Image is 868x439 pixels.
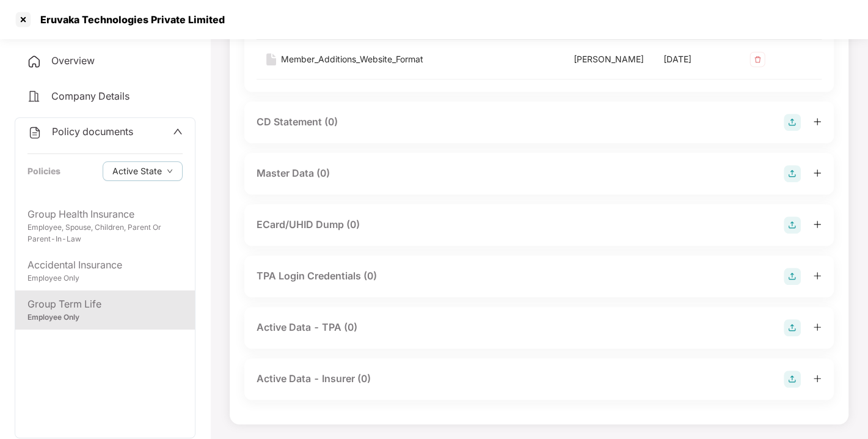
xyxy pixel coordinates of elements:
[27,207,183,222] div: Group Health Insurance
[257,320,357,335] div: Active Data - TPA (0)
[813,374,822,383] span: plus
[27,312,183,323] div: Employee Only
[813,220,822,229] span: plus
[784,165,801,182] img: svg+xml;base64,PHN2ZyB4bWxucz0iaHR0cDovL3d3dy53My5vcmcvMjAwMC9zdmciIHdpZHRoPSIyOCIgaGVpZ2h0PSIyOC...
[33,13,225,26] div: Eruvaka Technologies Private Limited
[257,217,360,232] div: ECard/UHID Dump (0)
[266,53,276,65] img: svg+xml;base64,PHN2ZyB4bWxucz0iaHR0cDovL3d3dy53My5vcmcvMjAwMC9zdmciIHdpZHRoPSIxNiIgaGVpZ2h0PSIyMC...
[27,164,60,178] div: Policies
[281,53,423,66] div: Member_Additions_Website_Format
[574,53,644,66] div: [PERSON_NAME]
[27,257,183,273] div: Accidental Insurance
[784,114,801,131] img: svg+xml;base64,PHN2ZyB4bWxucz0iaHR0cDovL3d3dy53My5vcmcvMjAwMC9zdmciIHdpZHRoPSIyOCIgaGVpZ2h0PSIyOC...
[257,114,338,130] div: CD Statement (0)
[663,53,728,66] div: [DATE]
[27,222,183,245] div: Employee, Spouse, Children, Parent Or Parent-In-Law
[784,319,801,336] img: svg+xml;base64,PHN2ZyB4bWxucz0iaHR0cDovL3d3dy53My5vcmcvMjAwMC9zdmciIHdpZHRoPSIyOCIgaGVpZ2h0PSIyOC...
[103,161,183,181] button: Active Statedown
[27,54,42,69] img: svg+xml;base64,PHN2ZyB4bWxucz0iaHR0cDovL3d3dy53My5vcmcvMjAwMC9zdmciIHdpZHRoPSIyNCIgaGVpZ2h0PSIyNC...
[51,54,95,67] span: Overview
[27,297,183,312] div: Group Term Life
[173,127,183,136] span: up
[27,125,42,140] img: svg+xml;base64,PHN2ZyB4bWxucz0iaHR0cDovL3d3dy53My5vcmcvMjAwMC9zdmciIHdpZHRoPSIyNCIgaGVpZ2h0PSIyNC...
[257,268,377,284] div: TPA Login Credentials (0)
[112,164,162,178] span: Active State
[784,216,801,234] img: svg+xml;base64,PHN2ZyB4bWxucz0iaHR0cDovL3d3dy53My5vcmcvMjAwMC9zdmciIHdpZHRoPSIyOCIgaGVpZ2h0PSIyOC...
[27,273,183,284] div: Employee Only
[51,90,129,102] span: Company Details
[813,117,822,126] span: plus
[27,89,42,104] img: svg+xml;base64,PHN2ZyB4bWxucz0iaHR0cDovL3d3dy53My5vcmcvMjAwMC9zdmciIHdpZHRoPSIyNCIgaGVpZ2h0PSIyNC...
[167,168,173,175] span: down
[748,50,767,69] img: svg+xml;base64,PHN2ZyB4bWxucz0iaHR0cDovL3d3dy53My5vcmcvMjAwMC9zdmciIHdpZHRoPSIzMiIgaGVpZ2h0PSIzMi...
[813,271,822,280] span: plus
[52,125,133,138] span: Policy documents
[257,371,371,386] div: Active Data - Insurer (0)
[813,323,822,331] span: plus
[784,371,801,388] img: svg+xml;base64,PHN2ZyB4bWxucz0iaHR0cDovL3d3dy53My5vcmcvMjAwMC9zdmciIHdpZHRoPSIyOCIgaGVpZ2h0PSIyOC...
[257,166,330,181] div: Master Data (0)
[813,169,822,177] span: plus
[784,268,801,285] img: svg+xml;base64,PHN2ZyB4bWxucz0iaHR0cDovL3d3dy53My5vcmcvMjAwMC9zdmciIHdpZHRoPSIyOCIgaGVpZ2h0PSIyOC...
